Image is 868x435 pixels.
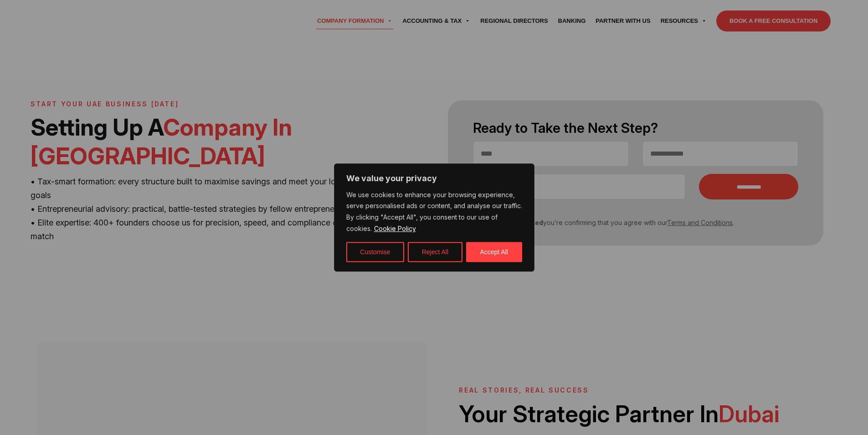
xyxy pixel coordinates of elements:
[466,242,522,262] button: Accept All
[346,189,522,235] p: We use cookies to enhance your browsing experience, serve personalised ads or content, and analys...
[346,242,404,262] button: Customise
[374,224,416,233] a: Cookie Policy
[408,242,462,262] button: Reject All
[346,173,522,184] p: We value your privacy
[334,163,534,272] div: We value your privacy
